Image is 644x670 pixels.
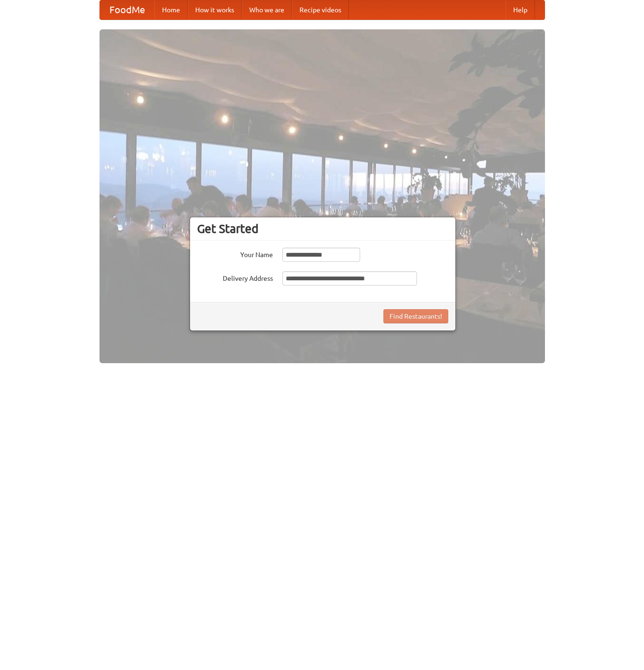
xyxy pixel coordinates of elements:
[292,0,349,19] a: Recipe videos
[197,271,273,283] label: Delivery Address
[197,248,273,259] label: Your Name
[188,0,242,19] a: How it works
[154,0,188,19] a: Home
[100,0,154,19] a: FoodMe
[197,222,448,236] h3: Get Started
[242,0,292,19] a: Who we are
[383,309,448,323] button: Find Restaurants!
[506,0,535,19] a: Help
